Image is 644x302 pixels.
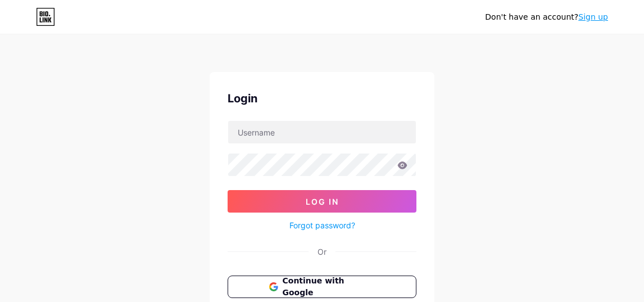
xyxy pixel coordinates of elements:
[578,12,608,21] a: Sign up
[228,190,416,213] button: Log In
[289,219,355,231] a: Forgot password?
[318,246,326,258] div: Or
[228,90,416,107] div: Login
[228,121,416,143] input: Username
[228,276,416,298] button: Continue with Google
[485,11,608,23] div: Don't have an account?
[306,197,339,206] span: Log In
[283,275,375,299] span: Continue with Google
